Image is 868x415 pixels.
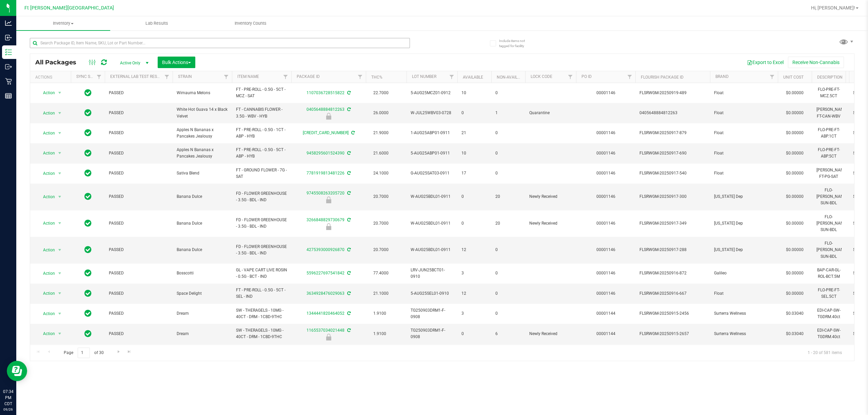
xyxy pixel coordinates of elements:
[307,311,344,316] a: 1344441820464052
[37,88,55,98] span: Action
[411,327,453,340] span: TG250903DRM1-F-0908
[370,268,392,278] span: 77.4000
[495,290,521,297] span: 0
[816,126,842,140] div: FLO-PRE-FT-ABP.1CT
[346,151,351,155] span: Sync from Compliance System
[495,110,521,116] span: 1
[817,75,843,80] a: Description
[411,150,453,157] span: 5-AUG25ABP01-0911
[236,86,287,99] span: FT - PRE-ROLL - 0.5G - 5CT - MCZ - SAT
[225,20,276,26] span: Inventory Counts
[24,5,114,11] span: Ft [PERSON_NAME][GEOGRAPHIC_DATA]
[290,334,367,340] div: Newly Received
[816,146,842,160] div: FLO-PRE-FT-ABP.5CT
[110,74,163,79] a: External Lab Test Result
[177,90,228,96] span: Wimauma Melons
[778,237,812,264] td: $0.00000
[56,88,64,98] span: select
[177,331,228,337] span: Dream
[816,307,842,321] div: EDI-CAP-SW-TGDRM.40ct
[411,170,453,177] span: G-AUG25SAT03-0911
[307,328,344,333] a: 1165537034021448
[76,74,102,79] a: Sync Status
[411,90,453,96] span: 5-AUG25MCZ01-0912
[778,164,812,184] td: $0.00000
[3,389,13,407] p: 07:34 PM CDT
[35,75,68,80] div: Actions
[177,127,228,140] span: Apples N Bananas x Pancakes Jealousy
[109,130,169,136] span: PASSED
[714,310,774,317] span: Surterra Wellness
[236,106,287,119] span: FT - CANNABIS FLOWER - 3.5G - WBV - HYB
[639,170,706,177] span: FLSRWGM-20250917-540
[346,217,351,222] span: Sync from Compliance System
[370,245,392,255] span: 20.7000
[461,90,487,96] span: 10
[307,217,344,222] a: 3266848829730679
[778,83,812,103] td: $0.00000
[495,270,521,276] span: 0
[816,240,842,261] div: FLO-[PERSON_NAME]-SUN-BDL
[158,57,195,68] button: Bulk Actions
[639,150,706,157] span: FLSRWGM-20250917-690
[778,210,812,237] td: $0.00000
[565,71,576,83] a: Filter
[355,71,366,83] a: Filter
[714,170,774,177] span: Float
[3,407,13,412] p: 09/26
[30,38,410,48] input: Search Package ID, Item Name, SKU, Lot or Part Number...
[370,148,392,158] span: 21.6000
[37,128,55,138] span: Action
[816,266,842,281] div: BAP-CAR-GL-ROL-BCT.5M
[307,247,344,252] a: 4275393000926870
[56,289,64,298] span: select
[461,247,487,253] span: 12
[37,329,55,338] span: Action
[56,269,64,278] span: select
[84,245,92,254] span: In Sync
[346,311,351,316] span: Sync from Compliance System
[307,90,344,95] a: 1107036728515822
[639,247,706,253] span: FLSRWGM-20250917-288
[778,264,812,284] td: $0.00000
[778,103,812,123] td: $0.00000
[236,217,287,230] span: FD - FLOWER GREENHOUSE - 3.5G - BDL - IND
[370,309,390,318] span: 1.9100
[596,171,615,175] a: 00001146
[370,329,390,339] span: 1.9100
[109,150,169,157] span: PASSED
[495,310,521,317] span: 0
[461,331,487,337] span: 0
[236,147,287,160] span: FT - PRE-ROLL - 0.5G - 5CT - ABP - HYB
[237,74,259,79] a: Item Name
[109,247,169,253] span: PASSED
[624,71,635,83] a: Filter
[177,270,228,276] span: Bosscotti
[307,191,344,195] a: 9745508263205720
[778,123,812,143] td: $0.00000
[714,331,774,337] span: Surterra Wellness
[37,192,55,202] span: Action
[715,74,729,79] a: Brand
[778,324,812,344] td: $0.03040
[290,196,367,203] div: Newly Received
[178,74,192,79] a: Strain
[596,331,615,336] a: 00001144
[297,74,320,79] a: Package ID
[236,307,287,320] span: SW - THERAGELS - 10MG - 40CT - DRM - 1CBD-9THC
[290,223,367,230] div: Newly Received
[5,63,12,70] inline-svg: Outbound
[37,289,55,298] span: Action
[370,168,392,178] span: 24.1000
[16,16,110,30] a: Inventory
[37,169,55,178] span: Action
[290,113,367,120] div: Quarantine
[177,170,228,177] span: Sativa Blend
[236,127,287,140] span: FT - PRE-ROLL - 0.5G - 1CT - ABP - HYB
[596,130,615,135] a: 00001146
[411,267,453,280] span: LRV-JUN25BCT01-0910
[778,344,812,364] td: $0.00000
[37,309,55,318] span: Action
[7,361,27,381] iframe: Resource center
[639,110,706,116] span: 0405648884812263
